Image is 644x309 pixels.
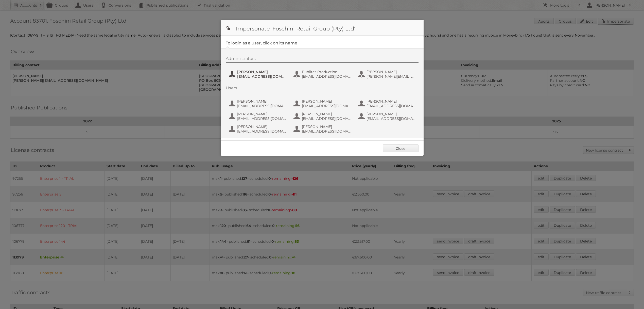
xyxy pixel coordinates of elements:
[302,124,351,129] span: [PERSON_NAME]
[237,70,286,74] span: [PERSON_NAME]
[226,86,419,92] div: Users
[358,111,417,121] button: [PERSON_NAME] [EMAIL_ADDRESS][DOMAIN_NAME]
[228,111,288,121] button: [PERSON_NAME] [EMAIL_ADDRESS][DOMAIN_NAME]
[383,144,419,152] a: Close
[293,124,353,134] button: [PERSON_NAME] [EMAIL_ADDRESS][DOMAIN_NAME]
[237,104,286,108] span: [EMAIL_ADDRESS][DOMAIN_NAME]
[302,70,351,74] span: Publitas Production
[237,74,286,79] span: [EMAIL_ADDRESS][DOMAIN_NAME]
[237,116,286,121] span: [EMAIL_ADDRESS][DOMAIN_NAME]
[367,116,416,121] span: [EMAIL_ADDRESS][DOMAIN_NAME]
[293,99,353,109] button: [PERSON_NAME] [EMAIL_ADDRESS][DOMAIN_NAME]
[293,111,353,121] button: [PERSON_NAME] [EMAIL_ADDRESS][DOMAIN_NAME]
[237,99,286,104] span: [PERSON_NAME]
[237,112,286,116] span: [PERSON_NAME]
[293,69,353,79] button: Publitas Production [EMAIL_ADDRESS][DOMAIN_NAME]
[367,70,416,74] span: [PERSON_NAME]
[302,104,351,108] span: [EMAIL_ADDRESS][DOMAIN_NAME]
[226,41,297,45] legend: To login as a user, click on its name
[367,112,416,116] span: [PERSON_NAME]
[228,69,288,79] button: [PERSON_NAME] [EMAIL_ADDRESS][DOMAIN_NAME]
[302,99,351,104] span: [PERSON_NAME]
[221,20,424,36] h1: Impersonate 'Foschini Retail Group (Pty) Ltd'
[367,104,416,108] span: [EMAIL_ADDRESS][DOMAIN_NAME]
[358,99,417,109] button: [PERSON_NAME] [EMAIL_ADDRESS][DOMAIN_NAME]
[237,124,286,129] span: [PERSON_NAME]
[302,116,351,121] span: [EMAIL_ADDRESS][DOMAIN_NAME]
[302,74,351,79] span: [EMAIL_ADDRESS][DOMAIN_NAME]
[237,129,286,134] span: [EMAIL_ADDRESS][DOMAIN_NAME]
[358,69,417,79] button: [PERSON_NAME] [PERSON_NAME][EMAIL_ADDRESS][DOMAIN_NAME]
[367,74,416,79] span: [PERSON_NAME][EMAIL_ADDRESS][DOMAIN_NAME]
[302,112,351,116] span: [PERSON_NAME]
[302,129,351,134] span: [EMAIL_ADDRESS][DOMAIN_NAME]
[228,124,288,134] button: [PERSON_NAME] [EMAIL_ADDRESS][DOMAIN_NAME]
[367,99,416,104] span: [PERSON_NAME]
[228,99,288,109] button: [PERSON_NAME] [EMAIL_ADDRESS][DOMAIN_NAME]
[226,56,419,63] div: Administrators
